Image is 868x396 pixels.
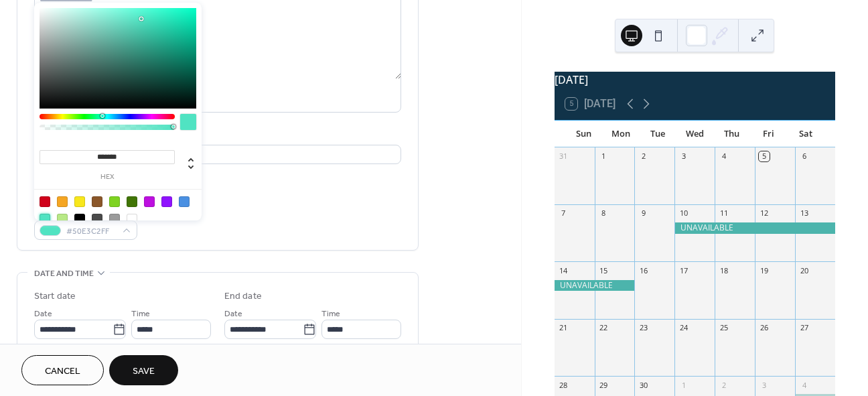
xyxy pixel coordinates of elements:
div: 4 [799,380,809,390]
div: #B8E986 [57,214,68,224]
div: End date [224,289,262,304]
div: #9B9B9B [109,214,120,224]
div: Thu [713,121,750,147]
span: Time [321,307,340,321]
div: 8 [599,208,609,218]
span: Time [131,307,150,321]
div: 12 [759,208,769,218]
div: #D0021B [40,196,50,207]
label: hex [40,174,175,181]
div: #7ED321 [109,196,120,207]
div: #4A90E2 [179,196,190,207]
div: Fri [750,121,787,147]
div: 23 [638,323,648,333]
div: 14 [559,265,569,275]
div: Sat [788,121,824,147]
span: Cancel [45,365,80,379]
div: 19 [759,265,769,275]
div: 27 [799,323,809,333]
div: 1 [678,380,689,390]
div: #4A4A4A [92,214,102,224]
div: UNAVAILABLE [555,280,635,291]
div: #F8E71C [74,196,85,207]
div: Location [34,129,399,143]
div: Tue [639,121,676,147]
div: 2 [638,151,648,161]
div: 16 [638,265,648,275]
div: 31 [559,151,569,161]
div: 29 [599,380,609,390]
div: 7 [559,208,569,218]
div: 22 [599,323,609,333]
div: #F5A623 [57,196,68,207]
div: Wed [676,121,713,147]
div: 18 [719,265,729,275]
div: 28 [559,380,569,390]
div: 24 [678,323,689,333]
div: Sun [565,121,602,147]
div: 26 [759,323,769,333]
span: Date [34,307,52,321]
div: #FFFFFF [127,214,137,224]
div: 1 [599,151,609,161]
div: Mon [602,121,639,147]
div: 17 [678,265,689,275]
div: 21 [559,323,569,333]
div: 3 [678,151,689,161]
div: 13 [799,208,809,218]
div: #000000 [74,214,85,224]
div: #50E3C2 [40,214,50,224]
div: 25 [719,323,729,333]
div: [DATE] [555,72,835,88]
div: 9 [638,208,648,218]
div: #8B572A [92,196,102,207]
span: Date [224,307,242,321]
div: 2 [719,380,729,390]
button: Save [109,355,178,385]
div: Start date [34,289,76,304]
div: 20 [799,265,809,275]
div: UNAVAILABLE [674,222,835,234]
div: 5 [759,151,769,161]
div: 15 [599,265,609,275]
div: 3 [759,380,769,390]
span: Save [133,365,155,379]
div: 6 [799,151,809,161]
span: #50E3C2FF [66,224,116,239]
button: Cancel [21,355,104,385]
div: 11 [719,208,729,218]
div: 10 [678,208,689,218]
div: 30 [638,380,648,390]
div: #417505 [127,196,137,207]
div: #BD10E0 [144,196,155,207]
div: 4 [719,151,729,161]
span: Date and time [34,267,94,281]
div: #9013FE [161,196,172,207]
